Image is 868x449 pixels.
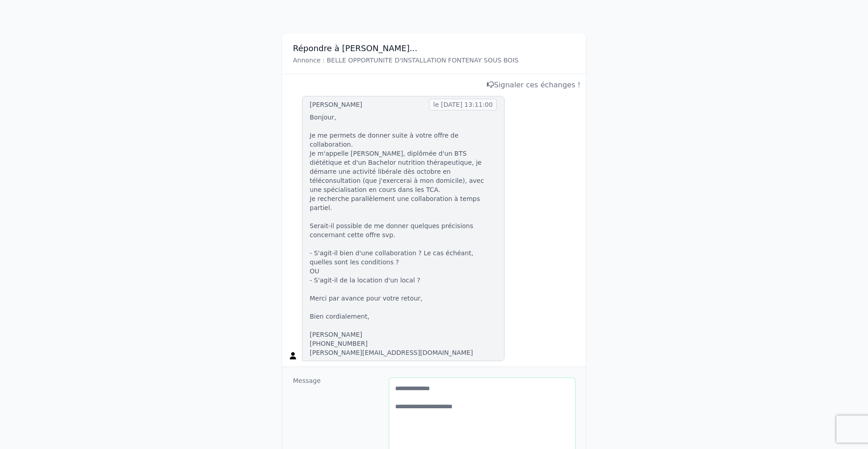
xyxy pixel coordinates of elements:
[310,113,497,357] p: Bonjour, Je me permets de donner suite à votre offre de collaboration. Je m'appelle [PERSON_NAME]...
[293,56,575,65] p: Annonce : BELLE OPPORTUNITE D'INSTALLATION FONTENAY SOUS BOIS
[429,99,497,110] span: le [DATE] 13:11:00
[310,100,362,109] div: [PERSON_NAME]
[293,43,575,54] h3: Répondre à [PERSON_NAME]...
[288,80,580,91] div: Signaler ces échanges !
